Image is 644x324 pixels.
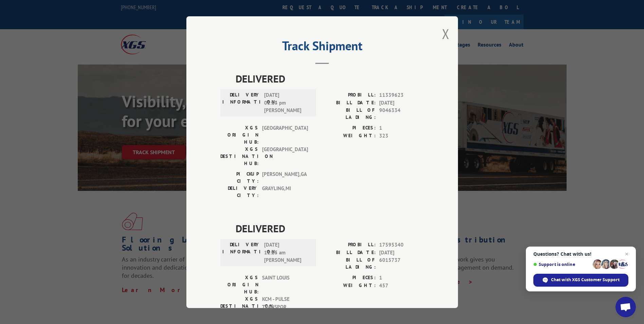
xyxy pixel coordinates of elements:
span: Support is online [533,262,590,267]
label: DELIVERY CITY: [220,185,259,199]
span: 1 [379,124,424,132]
label: XGS ORIGIN HUB: [220,274,259,295]
span: [DATE] 11:25 am [PERSON_NAME] [264,241,310,264]
span: 1 [379,274,424,282]
span: GRAYLING , MI [262,185,308,199]
span: 9046334 [379,107,424,121]
label: PIECES: [322,274,376,282]
label: WEIGHT: [322,132,376,140]
label: WEIGHT: [322,282,376,289]
span: 6015737 [379,256,424,271]
span: [GEOGRAPHIC_DATA] [262,124,308,146]
span: Close chat [623,250,631,258]
span: [GEOGRAPHIC_DATA] [262,146,308,167]
label: XGS ORIGIN HUB: [220,124,259,146]
label: DELIVERY INFORMATION: [222,241,261,264]
label: BILL OF LADING: [322,256,376,271]
span: 323 [379,132,424,140]
label: BILL OF LADING: [322,107,376,121]
label: BILL DATE: [322,249,376,256]
button: Close modal [442,25,449,43]
h2: Track Shipment [220,41,424,54]
label: BILL DATE: [322,99,376,107]
label: PICKUP CITY: [220,170,259,185]
span: 17595340 [379,241,424,249]
span: 11339623 [379,91,424,99]
label: XGS DESTINATION HUB: [220,146,259,167]
label: XGS DESTINATION HUB: [220,295,259,317]
span: [DATE] 01:13 pm [PERSON_NAME] [264,91,310,114]
span: KCM - PULSE TRANSPOR [262,295,308,317]
span: [DATE] [379,249,424,256]
span: [DATE] [379,99,424,107]
span: Chat with XGS Customer Support [551,277,620,283]
label: PROBILL: [322,91,376,99]
span: Questions? Chat with us! [533,251,628,257]
div: Chat with XGS Customer Support [533,274,628,287]
label: PROBILL: [322,241,376,249]
label: DELIVERY INFORMATION: [222,91,261,114]
span: 457 [379,282,424,289]
div: Open chat [615,297,636,317]
span: SAINT LOUIS [262,274,308,295]
span: [PERSON_NAME] , GA [262,170,308,185]
label: PIECES: [322,124,376,132]
span: DELIVERED [236,71,424,86]
span: DELIVERED [236,221,424,236]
